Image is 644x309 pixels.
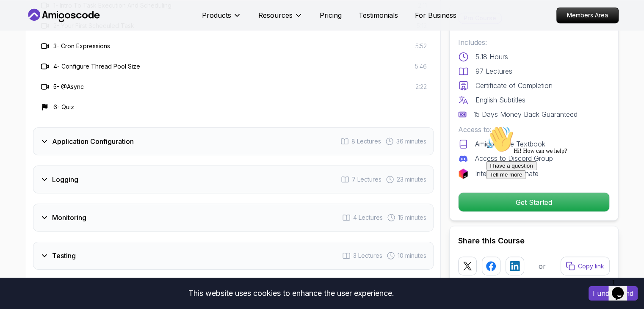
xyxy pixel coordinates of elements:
h3: 6 - Quiz [53,103,74,111]
p: 5.18 Hours [475,52,508,62]
h2: Share this Course [458,235,610,246]
span: 5:52 [415,42,427,50]
h3: 4 - Configure Thread Pool Size [53,62,140,71]
div: This website uses cookies to enhance the user experience. [6,284,576,303]
button: Tell me more [3,48,42,57]
button: Products [202,10,241,27]
button: Logging7 Lectures 23 minutes [33,166,434,193]
span: 4 Lectures [353,213,383,222]
button: Get Started [458,192,610,212]
p: Access to Discord Group [475,153,553,163]
h3: Monitoring [52,212,86,223]
p: Get Started [459,193,609,211]
p: 97 Lectures [475,66,512,76]
img: :wave: [3,3,30,30]
span: Hi! How can we help? [3,25,84,32]
span: 7 Lectures [352,175,381,184]
img: jetbrains logo [458,168,468,179]
h3: Testing [52,251,76,261]
span: 5:46 [415,62,427,71]
h3: Logging [52,174,78,185]
p: Certificate of Completion [475,80,553,91]
button: Testing3 Lectures 10 minutes [33,242,434,270]
p: 15 Days Money Back Guaranteed [473,109,578,119]
span: 10 minutes [398,251,426,260]
p: Includes: [458,37,610,47]
h3: 5 - @Async [53,83,84,91]
span: 15 minutes [398,213,426,222]
p: English Subtitles [475,95,525,105]
span: 23 minutes [397,175,426,184]
button: Application Configuration8 Lectures 36 minutes [33,127,434,155]
button: Accept cookies [589,286,638,301]
iframe: chat widget [608,275,636,301]
h3: Application Configuration [52,136,134,146]
span: 36 minutes [396,137,426,146]
a: Members Area [556,7,619,23]
p: IntelliJ IDEA Ultimate [475,168,539,179]
p: AmigosCode Textbook [475,139,545,149]
h3: 3 - Cron Expressions [53,42,110,50]
p: Resources [258,10,293,20]
button: I have a question [3,39,53,48]
a: Pricing [320,10,342,20]
span: 2:22 [415,83,427,91]
p: Access to: [458,124,610,135]
button: Resources [258,10,303,27]
p: Members Area [557,8,618,23]
a: Testimonials [359,10,398,20]
span: 8 Lectures [351,137,381,146]
span: 3 Lectures [353,251,382,260]
a: For Business [415,10,456,20]
div: 👋Hi! How can we help?I have a questionTell me more [3,3,156,57]
iframe: chat widget [483,122,636,271]
button: Monitoring4 Lectures 15 minutes [33,204,434,232]
p: Products [202,10,231,20]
